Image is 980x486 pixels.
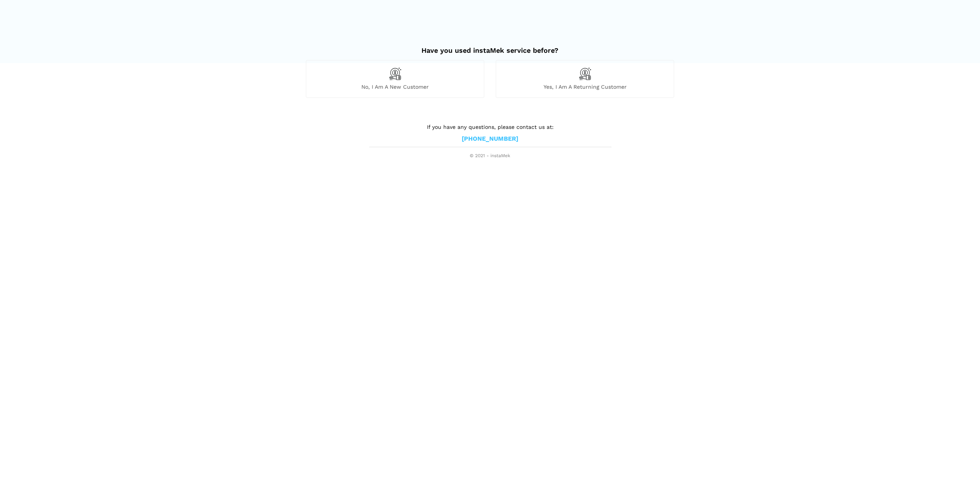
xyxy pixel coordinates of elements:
[306,83,484,90] span: No, I am a new customer
[496,83,674,90] span: Yes, I am a returning customer
[462,135,518,143] a: [PHONE_NUMBER]
[306,39,674,55] h2: Have you used instaMek service before?
[369,153,611,159] span: © 2021 - instaMek
[369,123,611,131] p: If you have any questions, please contact us at:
